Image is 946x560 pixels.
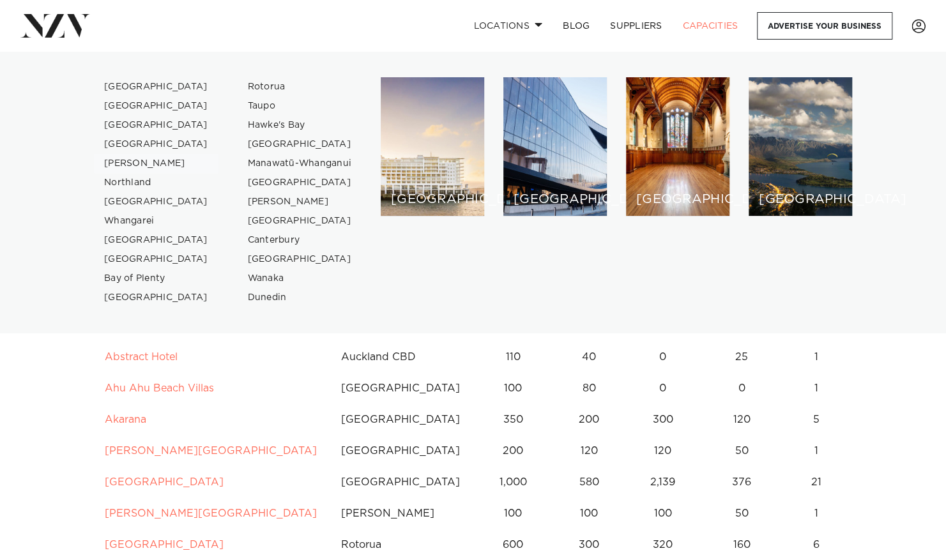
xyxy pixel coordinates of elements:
[623,404,702,435] td: 300
[553,12,600,40] a: BLOG
[623,342,702,373] td: 0
[626,77,729,216] a: Christchurch venues [GEOGRAPHIC_DATA]
[94,192,218,211] a: [GEOGRAPHIC_DATA]
[749,77,852,216] a: Queenstown venues [GEOGRAPHIC_DATA]
[238,77,362,96] a: Rotorua
[703,435,781,467] td: 50
[238,135,362,154] a: [GEOGRAPHIC_DATA]
[94,96,218,116] a: [GEOGRAPHIC_DATA]
[238,269,362,288] a: Wanaka
[555,404,623,435] td: 200
[105,414,146,425] a: Akarana
[238,192,362,211] a: [PERSON_NAME]
[105,446,317,456] a: [PERSON_NAME][GEOGRAPHIC_DATA]
[781,498,852,529] td: 1
[555,498,623,529] td: 100
[781,467,852,498] td: 21
[330,373,471,404] td: [GEOGRAPHIC_DATA]
[471,467,555,498] td: 1,000
[600,12,672,40] a: SUPPLIERS
[555,373,623,404] td: 80
[623,373,702,404] td: 0
[471,342,555,373] td: 110
[238,173,362,192] a: [GEOGRAPHIC_DATA]
[673,12,749,40] a: Capacities
[703,342,781,373] td: 25
[238,154,362,173] a: Manawatū-Whanganui
[330,435,471,467] td: [GEOGRAPHIC_DATA]
[703,373,781,404] td: 0
[781,373,852,404] td: 1
[20,14,90,37] img: nzv-logo.png
[471,435,555,467] td: 200
[703,404,781,435] td: 120
[94,135,218,154] a: [GEOGRAPHIC_DATA]
[471,404,555,435] td: 350
[703,467,781,498] td: 376
[463,12,553,40] a: Locations
[238,250,362,269] a: [GEOGRAPHIC_DATA]
[330,467,471,498] td: [GEOGRAPHIC_DATA]
[330,404,471,435] td: [GEOGRAPHIC_DATA]
[623,467,702,498] td: 2,139
[238,231,362,250] a: Canterbury
[94,116,218,135] a: [GEOGRAPHIC_DATA]
[94,250,218,269] a: [GEOGRAPHIC_DATA]
[94,288,218,307] a: [GEOGRAPHIC_DATA]
[503,77,607,216] a: Wellington venues [GEOGRAPHIC_DATA]
[94,211,218,231] a: Whangarei
[238,211,362,231] a: [GEOGRAPHIC_DATA]
[94,154,218,173] a: [PERSON_NAME]
[94,77,218,96] a: [GEOGRAPHIC_DATA]
[781,342,852,373] td: 1
[94,231,218,250] a: [GEOGRAPHIC_DATA]
[330,342,471,373] td: Auckland CBD
[759,193,842,206] h6: [GEOGRAPHIC_DATA]
[381,77,484,216] a: Auckland venues [GEOGRAPHIC_DATA]
[703,498,781,529] td: 50
[781,435,852,467] td: 1
[555,435,623,467] td: 120
[94,173,218,192] a: Northland
[781,404,852,435] td: 5
[471,498,555,529] td: 100
[238,96,362,116] a: Taupo
[105,508,317,518] a: [PERSON_NAME][GEOGRAPHIC_DATA]
[105,477,224,487] a: [GEOGRAPHIC_DATA]
[330,498,471,529] td: [PERSON_NAME]
[757,12,892,40] a: Advertise your business
[238,288,362,307] a: Dunedin
[514,193,597,206] h6: [GEOGRAPHIC_DATA]
[555,342,623,373] td: 40
[94,269,218,288] a: Bay of Plenty
[636,193,719,206] h6: [GEOGRAPHIC_DATA]
[471,373,555,404] td: 100
[105,383,214,393] a: Ahu Ahu Beach Villas
[623,435,702,467] td: 120
[555,467,623,498] td: 580
[391,193,474,206] h6: [GEOGRAPHIC_DATA]
[105,540,224,550] a: [GEOGRAPHIC_DATA]
[623,498,702,529] td: 100
[105,352,178,362] a: Abstract Hotel
[238,116,362,135] a: Hawke's Bay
